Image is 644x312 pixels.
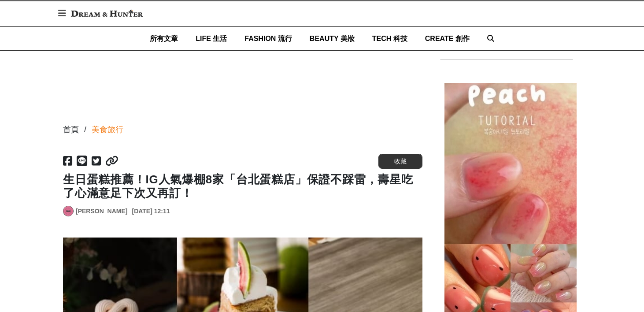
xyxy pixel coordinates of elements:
a: FASHION 流行 [244,27,292,50]
div: 首頁 [63,124,79,136]
span: TECH 科技 [372,35,407,42]
span: CREATE 創作 [425,35,470,42]
span: LIFE 生活 [196,35,227,42]
img: Dream & Hunter [67,5,147,21]
a: CREATE 創作 [425,27,470,50]
a: BEAUTY 美妝 [310,27,355,50]
img: Avatar [63,206,73,216]
a: TECH 科技 [372,27,407,50]
a: 所有文章 [150,27,178,50]
button: 收藏 [378,154,422,169]
div: / [84,124,86,136]
a: [PERSON_NAME] [76,207,127,216]
span: FASHION 流行 [244,35,292,42]
a: Avatar [63,206,74,216]
span: BEAUTY 美妝 [310,35,355,42]
h1: 生日蛋糕推薦！IG人氣爆棚8家「台北蛋糕店」保證不踩雷，壽星吃了心滿意足下次又再訂！ [63,173,422,200]
div: [DATE] 12:11 [132,207,170,216]
a: LIFE 生活 [196,27,227,50]
a: 美食旅行 [92,124,123,136]
span: 所有文章 [150,35,178,42]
